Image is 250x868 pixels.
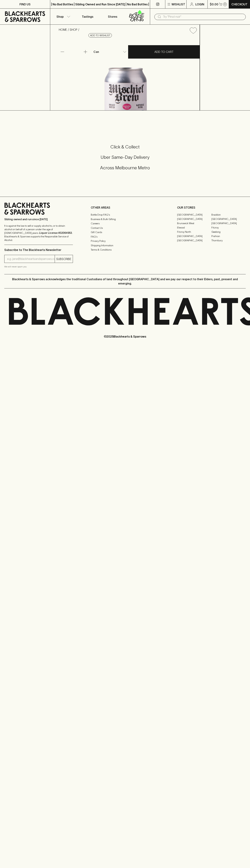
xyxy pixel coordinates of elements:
[195,2,204,6] p: Login
[4,265,73,268] p: We will never spam you
[177,213,211,217] a: [GEOGRAPHIC_DATA]
[91,213,159,217] a: Bottle Drop FAQ's
[231,2,247,6] p: Checkout
[91,226,159,230] a: Contact Us
[91,243,159,248] a: Shipping Information
[177,238,211,243] a: [GEOGRAPHIC_DATA]
[177,205,246,210] p: OUR STORES
[100,9,125,24] a: Stores
[177,217,211,221] a: [GEOGRAPHIC_DATA]
[4,165,246,171] h5: Across Melbourne Metro
[92,48,128,55] div: Can
[91,217,159,221] a: Business & Bulk Gifting
[210,2,218,6] p: $0.00
[4,218,73,221] p: Sibling owned and run since [DATE]
[211,217,246,221] a: [GEOGRAPHIC_DATA]
[177,225,211,230] a: Elwood
[172,2,185,6] p: Wishlist
[7,256,55,262] input: e.g. jane@blackheartsandsparrows.com.au
[75,9,100,24] a: Tastings
[91,221,159,226] a: Careers
[4,224,73,242] p: It is against the law to sell or supply alcohol to, or to obtain alcohol on behalf of a person un...
[154,50,174,54] p: ADD TO CART
[4,130,246,189] div: Call to action block
[4,144,246,150] h5: Click & Collect
[108,14,117,19] p: Stores
[55,255,73,263] button: SUBSCRIBE
[211,234,246,238] a: Prahran
[50,9,75,24] button: Shop
[91,205,159,210] p: OTHER AREAS
[163,14,243,20] input: Try "Pinot noir"
[19,2,31,6] p: FIND US
[91,239,159,243] a: Privacy Policy
[4,248,73,252] p: Subscribe to The Blackhearts Newsletter
[56,14,64,19] p: Shop
[128,45,200,59] button: ADD TO CART
[177,230,211,234] a: Fitzroy North
[93,50,99,54] p: Can
[88,33,112,38] button: Add to wishlist
[7,277,243,286] p: Blackhearts & Sparrows acknowledges the traditional Custodians of land throughout [GEOGRAPHIC_DAT...
[70,28,77,31] a: SHOP
[91,235,159,239] a: FAQ's
[59,28,67,31] a: HOME
[177,234,211,238] a: [GEOGRAPHIC_DATA]
[211,213,246,217] a: Braddon
[177,221,211,225] a: Brunswick West
[91,248,159,252] a: Terms & Conditions
[211,230,246,234] a: Geelong
[91,230,159,235] a: Gift Cards
[56,37,200,110] img: 37019.png
[56,257,71,261] p: SUBSCRIBE
[211,238,246,243] a: Thornbury
[224,3,226,5] p: 0
[39,231,72,234] strong: Liquor License #32064953
[211,225,246,230] a: Fitzroy
[82,14,93,19] p: Tastings
[211,221,246,225] a: [GEOGRAPHIC_DATA]
[188,26,198,35] button: Add to wishlist
[4,154,246,160] h5: Uber Same-Day Delivery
